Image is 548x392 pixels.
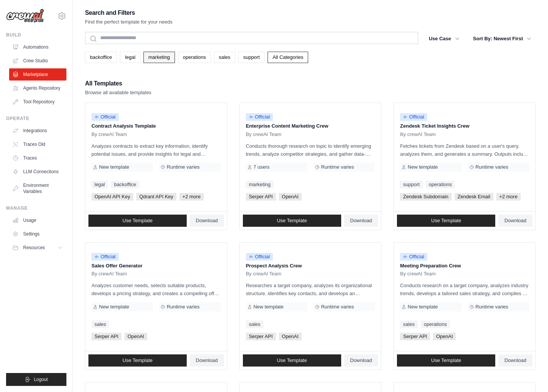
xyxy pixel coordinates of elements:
span: Use Template [277,357,307,364]
span: Official [400,113,427,121]
a: Agents Repository [9,82,66,94]
div: Build [6,32,66,38]
span: Use Template [123,357,153,364]
span: Zendesk Email [455,193,493,201]
span: Serper API [91,333,121,340]
p: Browse all available templates [85,89,151,96]
span: Runtime varies [476,164,509,170]
span: Download [196,357,218,364]
a: Traces Old [9,138,66,150]
h2: Search and Filters [85,8,173,18]
a: Download [498,354,532,367]
p: Contract Analysis Template [91,122,221,130]
span: Qdrant API Key [136,193,176,201]
a: Usage [9,214,66,226]
a: Use Template [397,354,495,367]
a: sales [91,321,109,328]
button: Use Case [424,32,464,46]
span: OpenAI [279,333,302,340]
button: Sort By: Newest First [469,32,536,46]
span: +2 more [180,193,204,201]
span: Runtime varies [167,164,200,170]
span: Official [400,253,427,261]
p: Fetches tickets from Zendesk based on a user's query, analyzes them, and generates a summary. Out... [400,142,529,158]
a: marketing [143,52,175,63]
a: sales [246,321,263,328]
a: Automations [9,41,66,53]
a: sales [400,321,417,328]
span: New template [408,164,438,170]
p: Prospect Analysis Crew [246,262,375,270]
a: operations [178,52,211,63]
span: Use Template [123,218,153,224]
a: Download [190,215,224,227]
span: New template [99,164,129,170]
span: Runtime varies [321,164,354,170]
span: Runtime varies [476,304,509,310]
span: New template [408,304,438,310]
a: All Categories [268,52,308,63]
span: Download [196,218,218,224]
p: Conducts thorough research on topic to identify emerging trends, analyze competitor strategies, a... [246,142,375,158]
a: Use Template [397,215,495,227]
a: Settings [9,228,66,240]
a: Use Template [243,354,341,367]
span: Resources [23,245,45,251]
span: OpenAI [279,193,302,201]
a: support [238,52,265,63]
img: Logo [6,9,44,23]
p: Find the perfect template for your needs [85,18,173,26]
span: Serper API [246,193,276,201]
span: 7 users [254,164,270,170]
span: Serper API [400,333,430,340]
span: Use Template [277,218,307,224]
span: OpenAI [433,333,456,340]
a: backoffice [111,181,139,188]
h2: All Templates [85,78,151,89]
p: Researches a target company, analyzes its organizational structure, identifies key contacts, and ... [246,281,375,297]
a: Use Template [88,354,187,367]
a: Download [190,354,224,367]
a: legal [120,52,140,63]
span: Runtime varies [167,304,200,310]
span: OpenAI API Key [91,193,133,201]
a: legal [91,181,108,188]
span: By crewAI Team [400,271,436,277]
span: By crewAI Team [91,131,127,138]
span: +2 more [496,193,521,201]
span: By crewAI Team [400,131,436,138]
p: Conducts research on a target company, analyzes industry trends, develops a tailored sales strate... [400,281,529,297]
span: Official [91,113,119,121]
a: Environment Variables [9,179,66,198]
p: Enterprise Content Marketing Crew [246,122,375,130]
span: By crewAI Team [91,271,127,277]
span: Official [246,253,273,261]
a: Download [498,215,532,227]
p: Sales Offer Generator [91,262,221,270]
span: Download [504,218,526,224]
button: Logout [6,373,66,386]
span: Download [350,357,372,364]
span: By crewAI Team [246,131,282,138]
a: marketing [246,181,274,188]
span: Official [91,253,119,261]
span: By crewAI Team [246,271,282,277]
a: Tool Repository [9,96,66,108]
span: Runtime varies [321,304,354,310]
span: New template [254,304,283,310]
a: Crew Studio [9,55,66,67]
a: backoffice [85,52,117,63]
span: Use Template [431,357,461,364]
span: OpenAI [124,333,147,340]
div: Manage [6,205,66,211]
span: Logout [34,376,48,383]
span: Serper API [246,333,276,340]
a: operations [421,321,450,328]
a: support [400,181,422,188]
p: Analyzes customer needs, selects suitable products, develops a pricing strategy, and creates a co... [91,281,221,297]
span: New template [99,304,129,310]
a: LLM Connections [9,166,66,178]
span: Download [350,218,372,224]
div: Operate [6,115,66,122]
span: Official [246,113,273,121]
